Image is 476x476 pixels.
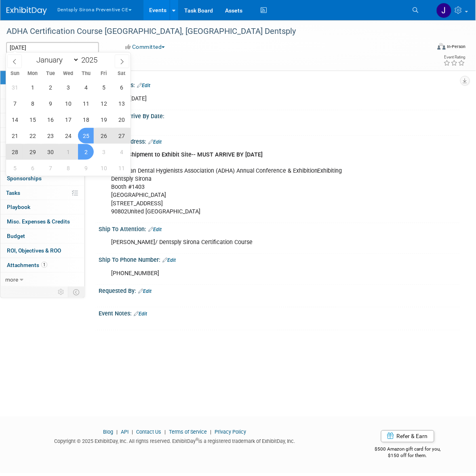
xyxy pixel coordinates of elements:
[138,288,152,294] a: Edit
[60,79,76,95] span: September 3, 2025
[6,42,99,53] input: Event Start Date - End Date
[96,128,112,144] span: September 26, 2025
[0,215,84,229] a: Misc. Expenses & Credits
[0,200,84,214] a: Playbook
[7,233,25,239] span: Budget
[4,24,421,39] div: ADHA Certification Course [GEOGRAPHIC_DATA], [GEOGRAPHIC_DATA] Dentsply
[79,55,103,65] input: Year
[6,7,47,15] img: ExhibitDay
[103,429,113,435] a: Blog
[59,71,77,76] span: Wed
[78,79,94,95] span: September 4, 2025
[99,110,460,120] div: Shipment Arrive By Date:
[99,223,460,234] div: Ship To Attention:
[60,112,76,127] span: September 17, 2025
[7,218,70,225] span: Misc. Expenses & Credits
[96,144,112,160] span: October 3, 2025
[7,204,30,210] span: Playbook
[25,112,40,127] span: September 15, 2025
[196,438,198,442] sup: ®
[114,160,129,176] span: October 11, 2025
[208,429,213,435] span: |
[356,453,460,459] div: $150 off for them.
[114,429,120,435] span: |
[6,436,343,445] div: Copyright © 2025 ExhibitDay, Inc. All rights reserved. ExhibitDay is a registered trademark of Ex...
[42,79,58,95] span: September 2, 2025
[436,3,452,18] img: Justin Newborn
[54,287,68,297] td: Personalize Event Tab Strip
[7,247,61,254] span: ROI, Objectives & ROO
[42,128,58,144] span: September 23, 2025
[7,144,23,160] span: September 28, 2025
[25,128,40,144] span: September 22, 2025
[42,144,58,160] span: September 30, 2025
[0,157,84,171] a: Shipments2
[99,285,460,295] div: Requested By:
[438,43,446,50] img: Format-Inperson.png
[111,151,263,158] b: Direct Shipment to Exhibit Site-- MUST ARRIVE BY [DATE]
[78,144,94,160] span: October 2, 2025
[356,441,460,459] div: $500 Amazon gift card for you,
[134,311,147,317] a: Edit
[7,96,23,111] span: September 7, 2025
[0,142,84,157] a: Giveaways
[5,276,18,283] span: more
[0,113,84,127] a: Travel Reservations
[25,160,40,176] span: October 6, 2025
[25,96,40,111] span: September 8, 2025
[99,254,460,264] div: Ship To Phone Number:
[96,79,112,95] span: September 5, 2025
[42,112,58,127] span: September 16, 2025
[122,43,168,51] button: Committed
[99,136,460,146] div: Shipping Address:
[0,85,84,99] a: Booth
[78,112,94,127] span: September 18, 2025
[96,96,112,111] span: September 12, 2025
[394,42,466,54] div: Event Format
[41,262,47,268] span: 1
[105,265,388,282] div: [PHONE_NUMBER]
[60,144,76,160] span: October 1, 2025
[0,273,84,287] a: more
[7,175,42,182] span: Sponsorships
[169,429,207,435] a: Terms of Service
[78,96,94,111] span: September 11, 2025
[95,71,113,76] span: Fri
[78,128,94,144] span: September 25, 2025
[114,112,129,127] span: September 20, 2025
[114,128,129,144] span: September 27, 2025
[99,307,460,318] div: Event Notes:
[114,144,129,160] span: October 4, 2025
[60,96,76,111] span: September 10, 2025
[105,119,454,132] div: [DATE]
[0,70,84,84] a: Event Information
[162,429,168,435] span: |
[0,229,84,243] a: Budget
[24,71,42,76] span: Mon
[447,44,466,50] div: In-Person
[148,227,162,232] a: Edit
[381,430,434,443] a: Refer & Earn
[42,96,58,111] span: September 9, 2025
[113,71,131,76] span: Sat
[148,139,162,145] a: Edit
[60,128,76,144] span: September 24, 2025
[7,112,23,127] span: September 14, 2025
[444,55,465,59] div: Event Rating
[0,244,84,258] a: ROI, Objectives & ROO
[114,96,129,111] span: September 13, 2025
[136,429,161,435] a: Contact Us
[68,287,85,297] td: Toggle Event Tabs
[121,429,128,435] a: API
[6,190,20,196] span: Tasks
[0,99,84,113] a: Staff
[60,160,76,176] span: October 8, 2025
[33,55,79,65] select: Month
[78,160,94,176] span: October 9, 2025
[42,71,59,76] span: Tue
[7,262,47,268] span: Attachments
[96,112,112,127] span: September 19, 2025
[7,79,23,95] span: August 31, 2025
[6,71,24,76] span: Sun
[7,128,23,144] span: September 21, 2025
